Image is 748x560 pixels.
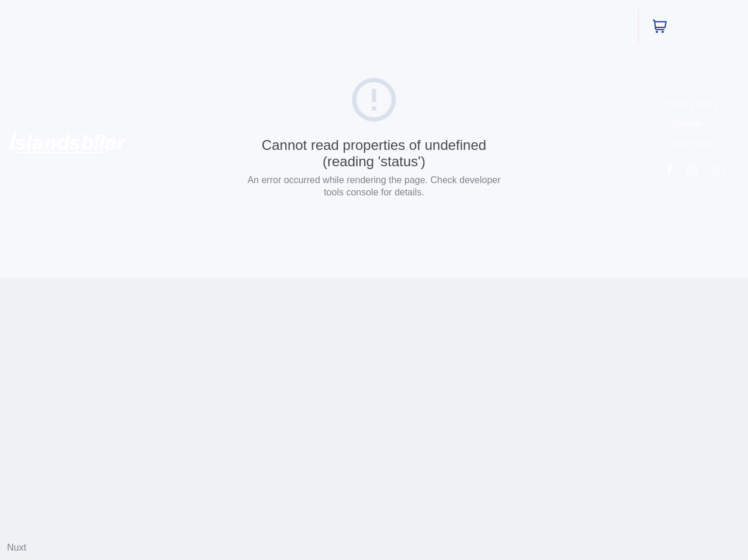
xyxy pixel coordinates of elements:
[667,118,702,129] a: Skilmalar
[7,542,26,552] a: Nuxt
[9,5,44,40] button: Opna LiveChat spjallviðmót
[667,138,717,149] a: Sales register
[667,98,718,109] a: Privacy policy
[243,174,505,198] p: An error occurred while rendering the page. Check developer tools console for details.
[243,137,505,169] div: Cannot read properties of undefined (reading 'status')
